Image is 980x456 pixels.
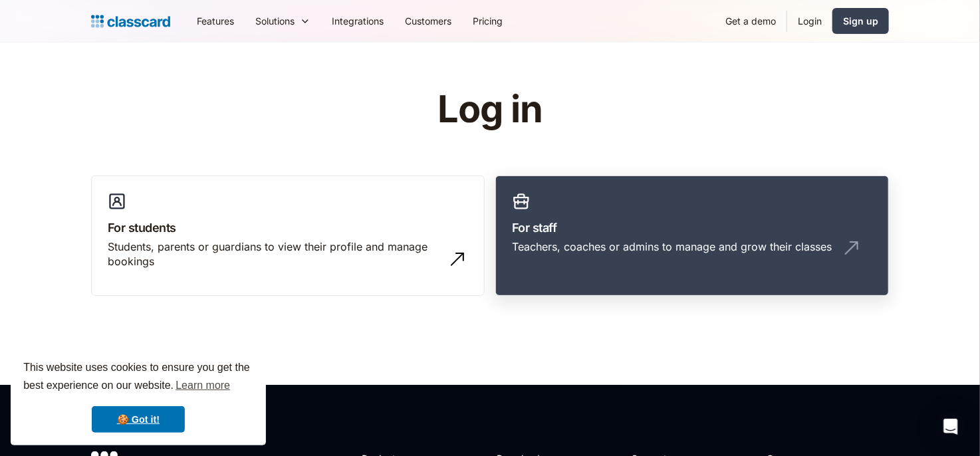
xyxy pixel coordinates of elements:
a: For staffTeachers, coaches or admins to manage and grow their classes [495,175,889,296]
div: Students, parents or guardians to view their profile and manage bookings [108,239,441,269]
a: Login [787,6,832,36]
span: This website uses cookies to ensure you get the best experience on our website. [23,360,253,396]
a: dismiss cookie message [92,406,185,433]
div: cookieconsent [11,347,266,445]
a: home [91,12,170,31]
a: Pricing [462,6,513,36]
a: Integrations [321,6,394,36]
h1: Log in [279,89,701,130]
div: Solutions [245,6,321,36]
div: Sign up [843,14,878,28]
a: learn more about cookies [174,376,232,396]
h3: For students [108,219,468,237]
div: Open Intercom Messenger [935,411,967,443]
div: Teachers, coaches or admins to manage and grow their classes [512,239,832,254]
h3: For staff [512,219,872,237]
div: Solutions [255,14,295,28]
a: Sign up [832,8,889,34]
a: Features [186,6,245,36]
a: Get a demo [715,6,787,36]
a: Customers [394,6,462,36]
a: For studentsStudents, parents or guardians to view their profile and manage bookings [91,175,485,296]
